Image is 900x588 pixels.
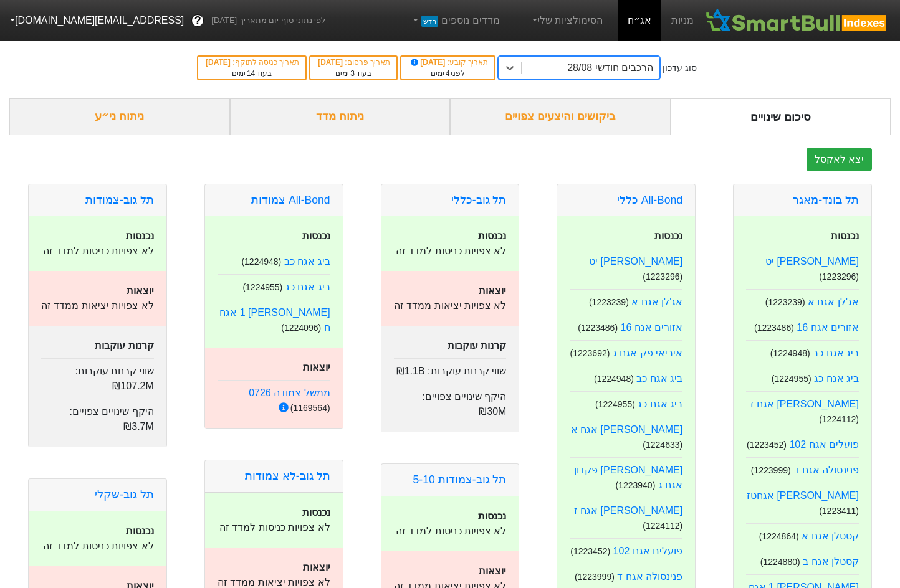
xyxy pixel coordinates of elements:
a: ביג אגח כג [638,399,682,409]
span: ₪107.2M [112,381,153,391]
a: אג'לן אגח א [631,296,682,307]
a: קסטלן אגח א [802,531,859,541]
div: ביקושים והיצעים צפויים [450,98,671,135]
div: ניתוח מדד [230,98,451,135]
p: לא צפויות יציאות ממדד זה [41,298,154,313]
a: אזורים אגח 16 [797,322,859,333]
a: תל גוב-צמודות [85,194,154,206]
strong: נכנסות [126,526,154,536]
span: ₪30M [479,406,506,417]
small: ( 1223486 ) [578,323,618,333]
a: All-Bond כללי [617,194,682,206]
small: ( 1223296 ) [819,272,859,282]
strong: נכנסות [654,230,682,241]
span: 4 [446,69,450,78]
small: ( 1223486 ) [754,323,794,333]
strong: קרנות עוקבות [448,340,506,351]
strong: יוצאות [479,566,506,576]
div: בעוד ימים [204,68,299,79]
div: תאריך קובע : [408,57,488,68]
a: [PERSON_NAME] פקדון אגח ג [574,465,682,490]
p: לא צפויות כניסות למדד זה [394,524,507,539]
small: ( 1223692 ) [570,348,610,358]
strong: נכנסות [478,230,506,241]
a: ביג אגח כג [285,282,330,292]
p: לא צפויות יציאות ממדד זה [394,298,507,313]
small: ( 1224864 ) [759,531,799,541]
p: לא צפויות כניסות למדד זה [41,244,154,258]
small: ( 1223452 ) [570,546,610,556]
strong: יוצאות [127,285,154,296]
span: [DATE] [318,58,345,67]
span: חדש [421,16,438,27]
a: [PERSON_NAME] אגחטז [747,490,859,501]
div: תאריך כניסה לתוקף : [204,57,299,68]
small: ( 1223296 ) [643,272,682,282]
span: לפי נתוני סוף יום מתאריך [DATE] [211,14,325,27]
a: תל גוב-כללי [451,194,507,206]
strong: יוצאות [303,362,330,372]
a: ביג אגח כב [813,348,859,358]
a: All-Bond צמודות [251,194,330,206]
a: ביג אגח כב [636,373,682,384]
small: ( 1224096 ) [281,323,321,333]
div: סוג עדכון [663,62,697,75]
small: ( 1223239 ) [765,297,805,307]
span: ₪3.7M [123,421,154,432]
strong: נכנסות [302,230,330,241]
small: ( 1224955 ) [772,374,811,384]
small: ( 1224948 ) [770,348,810,358]
small: ( 1223411 ) [819,506,859,516]
a: מדדים נוספיםחדש [406,8,505,33]
a: [PERSON_NAME] יט [589,256,682,267]
a: הסימולציות שלי [525,8,608,33]
small: ( 1223999 ) [751,465,791,475]
a: [PERSON_NAME] אגח ז [574,505,683,516]
small: ( 1224955 ) [242,282,282,292]
strong: יוצאות [479,285,506,296]
div: היקף שינויים צפויים : [41,399,154,434]
div: הרכבים חודשי 28/08 [567,60,653,75]
div: סיכום שינויים [671,98,891,135]
a: [PERSON_NAME] אגח ז [750,399,859,409]
strong: נכנסות [302,507,330,518]
a: תל בונד-מאגר [793,194,859,206]
strong: יוצאות [303,562,330,572]
button: יצא לאקסל [807,148,872,171]
div: בעוד ימים [317,68,390,79]
strong: נכנסות [831,230,859,241]
a: פועלים אגח 102 [613,546,683,556]
div: ניתוח ני״ע [9,98,230,135]
a: איביאי פק אגח ג [613,348,682,358]
small: ( 1223999 ) [575,572,615,582]
a: [PERSON_NAME] יט [765,256,859,267]
strong: נכנסות [478,511,506,521]
small: ( 1223239 ) [589,297,629,307]
span: ? [194,12,201,29]
a: פנינסולה אגח ד [617,571,682,582]
a: פנינסולה אגח ד [793,465,859,475]
small: ( 1224948 ) [241,257,281,267]
a: פועלים אגח 102 [789,439,859,450]
div: היקף שינויים צפויים : [394,384,507,419]
a: קסטלן אגח ב [803,556,859,567]
p: לא צפויות כניסות למדד זה [218,520,330,535]
p: לא צפויות כניסות למדד זה [41,539,154,554]
a: [PERSON_NAME] 1 אגח ח [219,307,330,333]
small: ( 1223940 ) [615,480,655,490]
small: ( 1169564 ) [290,403,330,413]
span: [DATE] [206,58,232,67]
small: ( 1223452 ) [747,440,787,450]
a: אג'לן אגח א [808,296,859,307]
a: ביג אגח כב [284,256,330,267]
span: 3 [350,69,355,78]
strong: קרנות עוקבות [95,340,153,351]
a: אזורים אגח 16 [621,322,683,333]
a: ממשל צמודה 0726 [249,387,330,398]
a: תל גוב-לא צמודות [245,470,330,482]
small: ( 1224112 ) [819,414,859,424]
small: ( 1224955 ) [595,399,635,409]
small: ( 1224948 ) [594,374,634,384]
strong: נכנסות [126,230,154,241]
span: 14 [247,69,255,78]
